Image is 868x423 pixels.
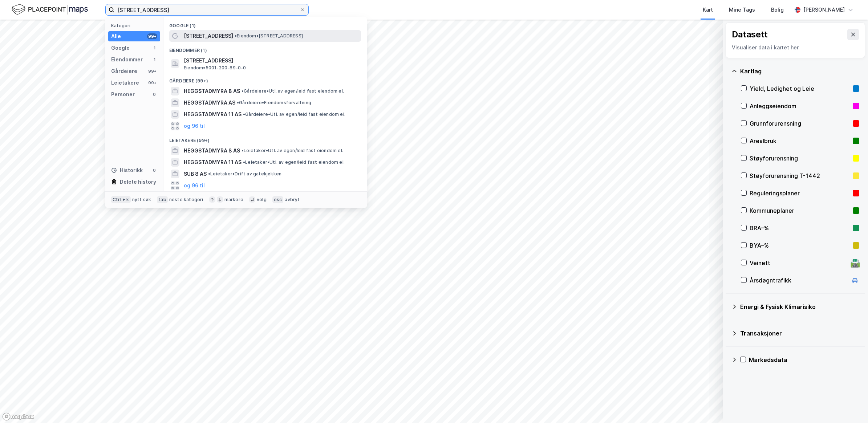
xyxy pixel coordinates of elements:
[157,196,168,203] div: tab
[850,258,860,268] div: 🛣️
[184,87,240,95] span: HEGGSTADMYRA 8 AS
[163,17,367,30] div: Google (1)
[114,4,300,15] input: Søk på adresse, matrikkel, gårdeiere, leietakere eller personer
[151,91,157,97] div: 0
[750,119,850,128] div: Grunnforurensning
[242,88,244,94] span: •
[703,5,713,14] div: Kart
[235,33,303,39] span: Eiendom • [STREET_ADDRESS]
[208,171,210,176] span: •
[803,5,845,14] div: [PERSON_NAME]
[729,5,755,14] div: Mine Tags
[257,197,267,203] div: velg
[147,68,157,74] div: 99+
[111,78,139,87] div: Leietakere
[242,88,344,94] span: Gårdeiere • Utl. av egen/leid fast eiendom el.
[750,241,850,250] div: BYA–%
[750,137,850,145] div: Arealbruk
[2,412,34,421] a: Mapbox homepage
[151,57,157,62] div: 1
[771,5,784,14] div: Bolig
[184,122,205,130] button: og 96 til
[184,110,242,119] span: HEGGSTADMYRA 11 AS
[732,29,768,40] div: Datasett
[732,43,859,52] div: Visualiser data i kartet her.
[111,166,143,175] div: Historikk
[151,167,157,173] div: 0
[111,90,135,99] div: Personer
[242,148,343,154] span: Leietaker • Utl. av egen/leid fast eiendom el.
[111,23,160,28] div: Kategori
[832,388,868,423] div: Kontrollprogram for chat
[243,159,245,165] span: •
[750,206,850,215] div: Kommuneplaner
[111,44,130,52] div: Google
[184,98,235,107] span: HEGGSTADMYRA AS
[750,224,850,232] div: BRA–%
[111,32,121,41] div: Alle
[184,32,233,40] span: [STREET_ADDRESS]
[184,65,246,71] span: Eiendom • 5001-200-89-0-0
[832,388,868,423] iframe: Chat Widget
[750,259,848,267] div: Veinett
[184,158,242,167] span: HEGGSTADMYRA 11 AS
[740,67,859,76] div: Kartlag
[169,197,203,203] div: neste kategori
[750,102,850,110] div: Anleggseiendom
[111,196,131,203] div: Ctrl + k
[750,276,848,285] div: Årsdøgntrafikk
[750,84,850,93] div: Yield, Ledighet og Leie
[147,33,157,39] div: 99+
[285,197,300,203] div: avbryt
[184,56,358,65] span: [STREET_ADDRESS]
[750,154,850,163] div: Støyforurensning
[740,329,859,338] div: Transaksjoner
[163,132,367,145] div: Leietakere (99+)
[243,111,245,117] span: •
[237,100,311,106] span: Gårdeiere • Eiendomsforvaltning
[184,181,205,190] button: og 96 til
[235,33,237,38] span: •
[208,171,281,177] span: Leietaker • Drift av gatekjøkken
[740,302,859,311] div: Energi & Fysisk Klimarisiko
[163,72,367,85] div: Gårdeiere (99+)
[147,80,157,86] div: 99+
[184,170,207,178] span: SUB 8 AS
[750,189,850,198] div: Reguleringsplaner
[243,111,345,117] span: Gårdeiere • Utl. av egen/leid fast eiendom el.
[272,196,284,203] div: esc
[224,197,243,203] div: markere
[242,148,244,153] span: •
[132,197,151,203] div: nytt søk
[111,55,143,64] div: Eiendommer
[750,171,850,180] div: Støyforurensning T-1442
[163,42,367,55] div: Eiendommer (1)
[12,3,88,16] img: logo.f888ab2527a4732fd821a326f86c7f29.svg
[749,355,859,364] div: Markedsdata
[120,178,156,186] div: Delete history
[184,146,240,155] span: HEGGSTADMYRA 8 AS
[237,100,239,105] span: •
[151,45,157,51] div: 1
[243,159,345,165] span: Leietaker • Utl. av egen/leid fast eiendom el.
[111,67,137,76] div: Gårdeiere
